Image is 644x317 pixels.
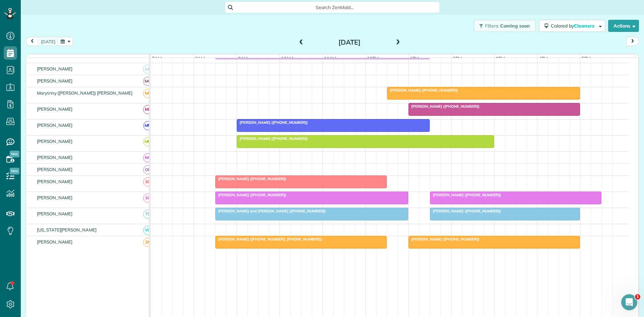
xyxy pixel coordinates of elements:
span: [PERSON_NAME] and [PERSON_NAME] ([PHONE_NUMBER]) [215,209,326,213]
span: [PERSON_NAME] [36,195,74,200]
span: [PERSON_NAME] [36,78,74,84]
span: Filters: [485,23,499,29]
span: New [10,168,19,174]
span: 8am [194,56,206,61]
span: 10am [280,56,295,61]
span: [PERSON_NAME] ([PHONE_NUMBER]) [215,193,287,197]
span: Cleaners [574,23,595,29]
span: [PERSON_NAME] [36,66,74,71]
span: [PERSON_NAME] ([PHONE_NUMBER]) [430,193,501,197]
span: [PERSON_NAME] [36,239,74,245]
span: Colored by [551,23,597,29]
span: [PERSON_NAME] ([PHONE_NUMBER]) [408,104,480,109]
span: 4pm [537,56,549,61]
span: [PERSON_NAME] [36,106,74,112]
span: Coming soon [500,23,530,29]
span: [PERSON_NAME] ([PHONE_NUMBER]) [236,120,308,125]
span: [PERSON_NAME] ([PHONE_NUMBER]) [215,176,287,181]
span: VD [143,226,152,235]
span: [US_STATE][PERSON_NAME] [36,227,98,232]
span: [PERSON_NAME] [36,211,74,216]
span: SC [143,177,152,187]
span: [PERSON_NAME] [36,167,74,172]
span: 12pm [366,56,380,61]
span: LC [143,65,152,74]
span: 1pm [409,56,420,61]
span: ZK [143,238,152,247]
span: [PERSON_NAME] ([PHONE_NUMBER]) [387,88,459,93]
span: [PERSON_NAME] ([PHONE_NUMBER]) [408,237,480,242]
span: SC [143,194,152,203]
span: 9am [237,56,249,61]
span: 3pm [494,56,506,61]
span: 1 [635,294,640,300]
button: prev [26,37,39,46]
span: 7am [151,56,163,61]
span: TS [143,210,152,219]
span: 11am [323,56,338,61]
button: Actions [608,20,639,32]
span: [PERSON_NAME] ([PHONE_NUMBER]) [236,136,308,141]
button: Colored byCleaners [539,20,605,32]
span: New [10,151,19,157]
span: Marytriny ([PERSON_NAME]) [PERSON_NAME] [36,90,134,96]
span: 2pm [451,56,463,61]
span: [PERSON_NAME] ([PHONE_NUMBER], [PHONE_NUMBER]) [215,237,322,242]
span: 5pm [580,56,592,61]
button: next [626,37,639,46]
span: MG [143,77,152,86]
span: [PERSON_NAME] [36,122,74,128]
span: ML [143,105,152,114]
button: [DATE] [38,37,58,46]
span: ME [143,89,152,98]
iframe: Intercom live chat [621,294,637,310]
span: [PERSON_NAME] [36,139,74,144]
span: NC [143,153,152,162]
span: MM [143,121,152,130]
span: [PERSON_NAME] ([PHONE_NUMBER]) [430,209,501,213]
h2: [DATE] [308,39,391,46]
span: MM [143,137,152,146]
span: [PERSON_NAME] [36,179,74,184]
span: OR [143,165,152,174]
span: [PERSON_NAME] [36,155,74,160]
